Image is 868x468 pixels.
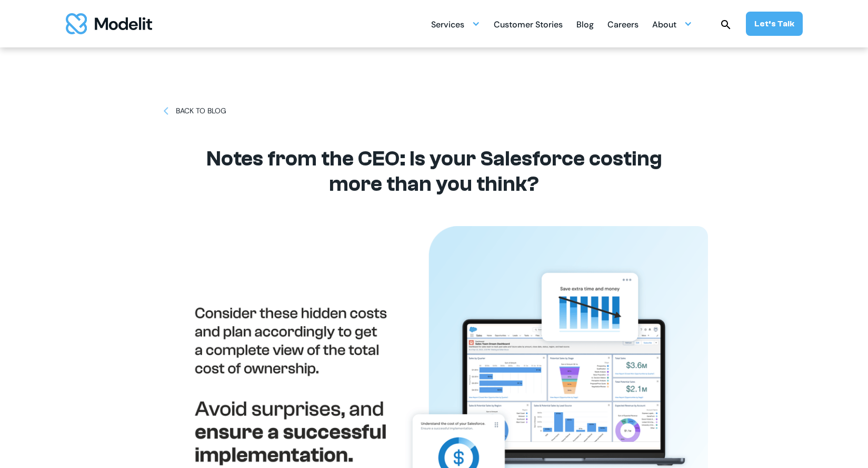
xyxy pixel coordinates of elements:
[494,15,563,36] div: Customer Stories
[66,13,152,34] img: modelit logo
[197,146,671,197] h1: Notes from the CEO: Is your Salesforce costing more than you think?
[652,14,692,34] div: About
[176,105,226,116] div: BACK TO BLOG
[576,14,594,34] a: Blog
[607,14,638,34] a: Careers
[431,14,480,34] div: Services
[494,14,563,34] a: Customer Stories
[652,15,676,36] div: About
[431,15,464,36] div: Services
[576,15,594,36] div: Blog
[754,18,794,30] div: Let’s Talk
[161,105,226,116] a: BACK TO BLOG
[746,12,803,36] a: Let’s Talk
[66,13,152,34] a: home
[607,15,638,36] div: Careers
